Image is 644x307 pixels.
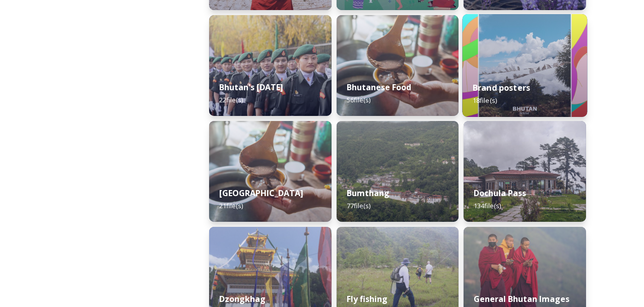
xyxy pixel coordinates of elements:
strong: Bhutan's [DATE] [219,82,283,93]
img: Bumdeling%2520090723%2520by%2520Amp%2520Sripimanwat-4.jpg [337,15,459,116]
img: 2022-10-01%252011.41.43.jpg [464,121,586,222]
span: 77 file(s) [347,201,370,210]
strong: Fly fishing [347,293,388,304]
strong: General Bhutan Images [474,293,569,304]
img: Bhutan%2520National%2520Day10.jpg [209,15,332,116]
span: 21 file(s) [219,201,243,210]
strong: Dzongkhag [219,293,266,304]
strong: Bumthang [347,188,390,199]
strong: [GEOGRAPHIC_DATA] [219,188,303,199]
span: 22 file(s) [219,95,243,104]
strong: Bhutanese Food [347,82,411,93]
strong: Brand posters [473,82,530,93]
strong: Dochula Pass [474,188,526,199]
span: 18 file(s) [473,96,497,105]
span: 134 file(s) [474,201,501,210]
img: Bumdeling%2520090723%2520by%2520Amp%2520Sripimanwat-4%25202.jpg [209,121,332,222]
span: 56 file(s) [347,95,370,104]
img: Bumthang%2520180723%2520by%2520Amp%2520Sripimanwat-20.jpg [337,121,459,222]
img: Bhutan_Believe_800_1000_4.jpg [463,14,588,117]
